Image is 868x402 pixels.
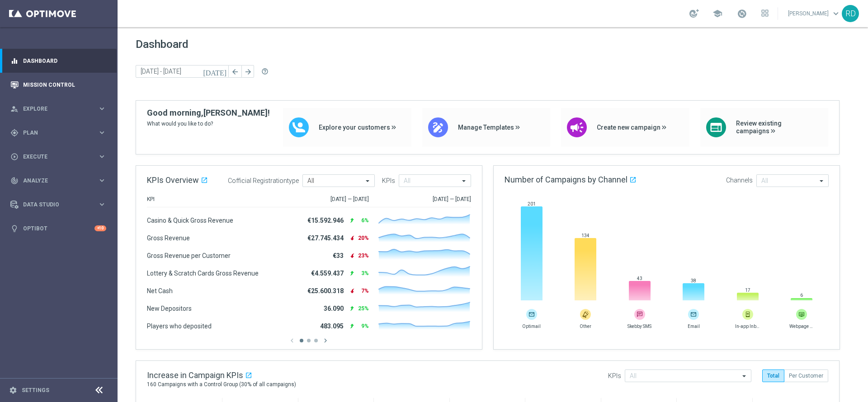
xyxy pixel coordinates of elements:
[10,49,106,73] div: Dashboard
[23,202,98,207] span: Data Studio
[23,106,98,112] span: Explore
[10,177,98,185] div: Analyze
[98,104,106,113] i: keyboard_arrow_right
[10,57,19,65] i: equalizer
[23,49,106,73] a: Dashboard
[10,153,98,161] div: Execute
[10,73,106,97] div: Mission Control
[10,201,98,209] div: Data Studio
[842,5,859,22] div: RD
[10,57,107,65] button: equalizer Dashboard
[98,152,106,161] i: keyboard_arrow_right
[10,216,106,240] div: Optibot
[10,105,98,113] div: Explore
[787,7,842,20] a: [PERSON_NAME]keyboard_arrow_down
[10,81,107,89] button: Mission Control
[10,224,19,233] i: lightbulb
[23,73,106,97] a: Mission Control
[23,154,98,159] span: Execute
[10,129,107,136] button: gps_fixed Plan keyboard_arrow_right
[10,153,107,160] button: play_circle_outline Execute keyboard_arrow_right
[10,177,107,184] button: track_changes Analyze keyboard_arrow_right
[10,153,19,161] i: play_circle_outline
[98,176,106,185] i: keyboard_arrow_right
[9,386,17,394] i: settings
[23,130,98,136] span: Plan
[23,216,94,240] a: Optibot
[22,388,49,393] a: Settings
[23,178,98,183] span: Analyze
[10,225,107,232] button: lightbulb Optibot +10
[10,201,107,208] button: Data Studio keyboard_arrow_right
[831,9,841,19] span: keyboard_arrow_down
[712,9,722,19] span: school
[10,129,19,137] i: gps_fixed
[98,200,106,209] i: keyboard_arrow_right
[10,177,19,185] i: track_changes
[98,128,106,137] i: keyboard_arrow_right
[94,225,106,231] div: +10
[10,129,98,137] div: Plan
[10,105,107,112] button: person_search Explore keyboard_arrow_right
[10,105,19,113] i: person_search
